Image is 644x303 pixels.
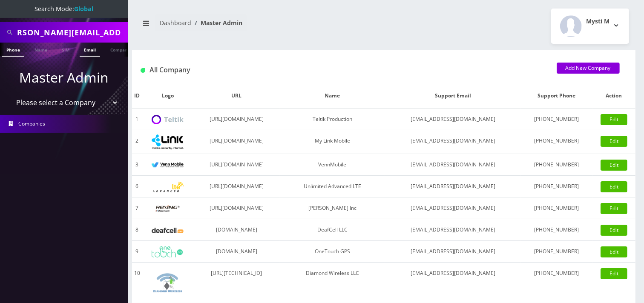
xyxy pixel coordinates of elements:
[74,5,93,13] strong: Global
[193,83,280,109] th: URL
[152,162,184,168] img: VennMobile
[586,18,609,25] h2: Mysti M
[280,109,385,130] td: Teltik Production
[80,43,100,57] a: Email
[30,43,52,56] a: Name
[34,5,93,13] span: Search Mode:
[152,134,184,149] img: My Link Mobile
[152,267,184,299] img: Diamond Wireless LLC
[132,219,142,241] td: 8
[193,219,280,241] td: [DOMAIN_NAME]
[601,268,627,279] a: Edit
[152,246,184,257] img: OneTouch GPS
[132,130,142,154] td: 2
[280,176,385,197] td: Unlimited Advanced LTE
[601,160,627,171] a: Edit
[2,43,24,57] a: Phone
[521,109,592,130] td: [PHONE_NUMBER]
[592,83,635,109] th: Action
[601,181,627,192] a: Edit
[152,205,184,213] img: Rexing Inc
[385,176,521,197] td: [EMAIL_ADDRESS][DOMAIN_NAME]
[132,197,142,219] td: 7
[280,241,385,263] td: OneTouch GPS
[601,203,627,214] a: Edit
[152,182,184,192] img: Unlimited Advanced LTE
[138,14,377,38] nav: breadcrumb
[191,18,242,27] li: Master Admin
[132,154,142,176] td: 3
[280,154,385,176] td: VennMobile
[385,197,521,219] td: [EMAIL_ADDRESS][DOMAIN_NAME]
[385,154,521,176] td: [EMAIL_ADDRESS][DOMAIN_NAME]
[385,219,521,241] td: [EMAIL_ADDRESS][DOMAIN_NAME]
[521,83,592,109] th: Support Phone
[521,176,592,197] td: [PHONE_NUMBER]
[557,63,620,74] a: Add New Company
[193,130,280,154] td: [URL][DOMAIN_NAME]
[385,241,521,263] td: [EMAIL_ADDRESS][DOMAIN_NAME]
[160,19,191,27] a: Dashboard
[193,197,280,219] td: [URL][DOMAIN_NAME]
[193,154,280,176] td: [URL][DOMAIN_NAME]
[141,68,145,73] img: All Company
[132,109,142,130] td: 1
[193,176,280,197] td: [URL][DOMAIN_NAME]
[280,83,385,109] th: Name
[385,109,521,130] td: [EMAIL_ADDRESS][DOMAIN_NAME]
[193,241,280,263] td: [DOMAIN_NAME]
[142,83,193,109] th: Logo
[280,130,385,154] td: My Link Mobile
[601,114,627,125] a: Edit
[152,115,184,125] img: Teltik Production
[521,154,592,176] td: [PHONE_NUMBER]
[57,43,74,56] a: SIM
[551,9,629,44] button: Mysti M
[280,219,385,241] td: DeafCell LLC
[19,120,46,127] span: Companies
[385,83,521,109] th: Support Email
[521,219,592,241] td: [PHONE_NUMBER]
[141,66,544,74] h1: All Company
[280,197,385,219] td: [PERSON_NAME] Inc
[106,43,135,56] a: Company
[601,246,627,257] a: Edit
[152,228,184,233] img: DeafCell LLC
[17,24,126,40] input: Search All Companies
[521,197,592,219] td: [PHONE_NUMBER]
[521,130,592,154] td: [PHONE_NUMBER]
[601,225,627,236] a: Edit
[601,136,627,147] a: Edit
[193,109,280,130] td: [URL][DOMAIN_NAME]
[132,241,142,263] td: 9
[521,241,592,263] td: [PHONE_NUMBER]
[385,130,521,154] td: [EMAIL_ADDRESS][DOMAIN_NAME]
[132,176,142,197] td: 6
[132,83,142,109] th: ID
